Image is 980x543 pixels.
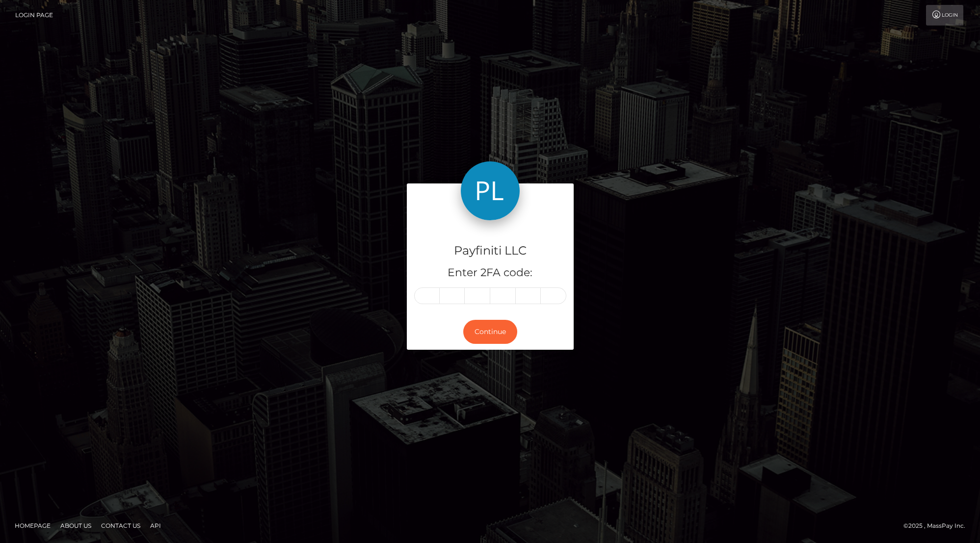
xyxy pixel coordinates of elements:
a: Login Page [15,5,53,26]
a: API [146,518,165,533]
a: Contact Us [97,518,144,533]
button: Continue [463,320,517,344]
img: Payfiniti LLC [461,161,520,220]
h4: Payfiniti LLC [414,242,566,259]
a: Login [926,5,963,26]
h5: Enter 2FA code: [414,265,566,281]
a: About Us [56,518,95,533]
a: Homepage [11,518,54,533]
div: © 2025 , MassPay Inc. [903,520,973,531]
